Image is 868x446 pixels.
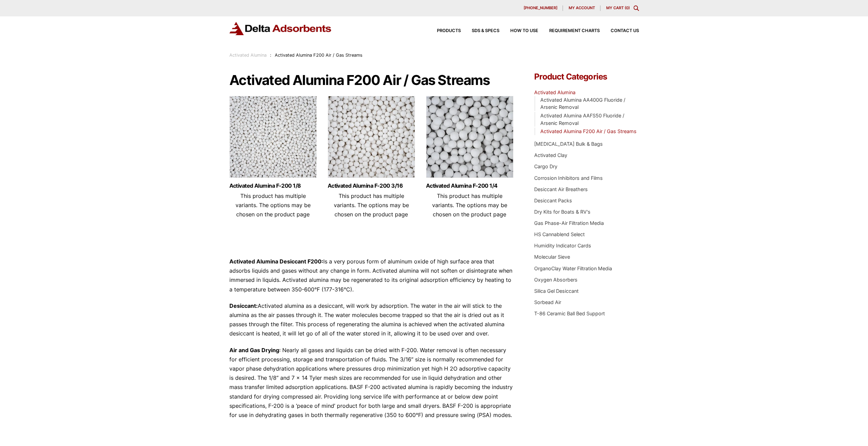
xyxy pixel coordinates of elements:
[426,29,461,33] a: Products
[540,128,636,134] a: Activated Alumina F200 Air / Gas Streams
[534,89,575,95] a: Activated Alumina
[270,53,271,58] span: :
[626,5,628,10] span: 0
[534,163,557,169] a: Cargo Dry
[510,29,538,33] span: How to Use
[534,311,605,316] a: T-86 Ceramic Ball Bed Support
[229,183,317,189] a: Activated Alumina F-200 1/8
[229,301,514,339] p: Activated alumina as a desiccant, will work by adsorption. The water in the air will stick to the...
[568,6,595,10] span: My account
[534,288,579,294] a: Silica Gel Desiccant
[523,6,557,10] span: [PHONE_NUMBER]
[229,257,514,294] p: Is a very porous form of aluminum oxide of high surface area that adsorbs liquids and gases witho...
[549,29,600,33] span: Requirement Charts
[328,183,415,189] a: Activated Alumina F-200 3/16
[499,29,538,33] a: How to Use
[534,243,591,248] a: Humidity Indicator Cards
[534,299,561,305] a: Sorbead Air
[236,192,311,218] span: This product has multiple variants. The options may be chosen on the product page
[534,141,603,147] a: [MEDICAL_DATA] Bulk & Bags
[229,346,514,420] p: : Nearly all gases and liquids can be dried with F-200. Water removal is often necessary for effi...
[518,5,563,11] a: [PHONE_NUMBER]
[229,73,514,88] h1: Activated Alumina F200 Air / Gas Streams
[634,5,639,11] div: Toggle Modal Content
[437,29,461,33] span: Products
[534,198,572,203] a: Desiccant Packs
[534,254,570,260] a: Molecular Sieve
[534,175,603,181] a: Corrosion Inhibitors and Films
[611,29,639,33] span: Contact Us
[606,5,629,10] a: My Cart (0)
[432,192,507,218] span: This product has multiple variants. The options may be chosen on the product page
[229,53,267,58] a: Activated Alumina
[600,29,639,33] a: Contact Us
[334,192,409,218] span: This product has multiple variants. The options may be chosen on the product page
[534,152,567,158] a: Activated Clay
[534,186,588,192] a: Desiccant Air Breathers
[540,113,624,126] a: Activated Alumina AAFS50 Fluoride / Arsenic Removal
[461,29,499,33] a: SDS & SPECS
[229,302,258,309] strong: Desiccant:
[538,29,600,33] a: Requirement Charts
[540,97,625,110] a: Activated Alumina AA400G Fluoride / Arsenic Removal
[534,265,612,271] a: OrganoClay Water Filtration Media
[563,5,600,11] a: My account
[472,29,499,33] span: SDS & SPECS
[229,347,279,354] strong: Air and Gas Drying
[275,53,362,58] span: Activated Alumina F200 Air / Gas Streams
[534,231,585,237] a: HS Cannablend Select
[229,22,332,35] img: Delta Adsorbents
[534,220,604,226] a: Gas Phase-Air Filtration Media
[229,258,323,265] strong: Activated Alumina Desiccant F200:
[534,277,578,283] a: Oxygen Absorbers
[534,73,639,81] h4: Product Categories
[426,183,513,189] a: Activated Alumina F-200 1/4
[534,209,590,215] a: Dry Kits for Boats & RV's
